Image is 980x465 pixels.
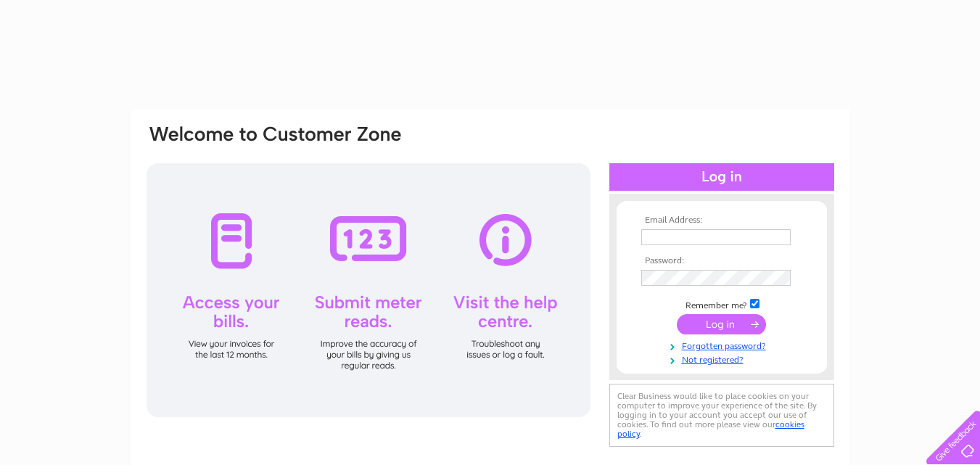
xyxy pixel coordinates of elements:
[641,352,806,366] a: Not registered?
[617,419,804,439] a: cookies policy
[641,338,806,352] a: Forgotten password?
[609,384,834,447] div: Clear Business would like to place cookies on your computer to improve your experience of the sit...
[638,215,806,226] th: Email Address:
[677,314,766,334] input: Submit
[638,297,806,311] td: Remember me?
[638,256,806,266] th: Password:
